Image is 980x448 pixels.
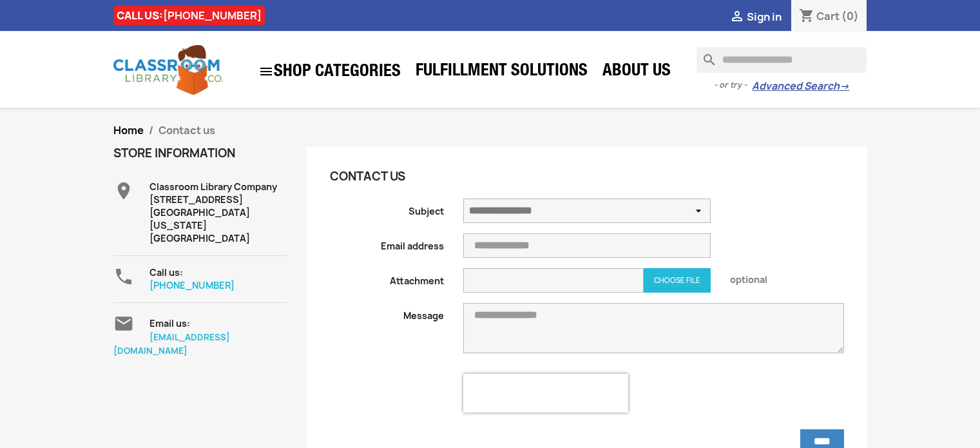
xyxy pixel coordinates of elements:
div: Classroom Library Company [STREET_ADDRESS] [GEOGRAPHIC_DATA][US_STATE] [GEOGRAPHIC_DATA] [149,180,287,245]
span: (0) [841,9,859,23]
a:  Sign in [729,10,782,24]
div: Email us: [149,313,287,330]
a: Advanced Search→ [752,80,849,93]
div: Call us: [149,266,287,292]
i:  [258,64,274,79]
span: → [840,80,849,93]
i:  [113,313,134,334]
i: search [697,47,712,63]
h4: Store information [113,147,287,160]
i:  [113,266,134,287]
label: Message [320,303,454,322]
label: Subject [320,199,454,218]
a: About Us [596,59,677,85]
i:  [113,180,134,201]
div: CALL US: [113,6,265,25]
a: Fulfillment Solutions [409,59,594,85]
img: Classroom Library Company [113,45,223,95]
span: Choose file [654,276,700,285]
span: Sign in [747,10,782,24]
span: optional [720,268,854,286]
input: Search [697,47,867,73]
a: [PHONE_NUMBER] [149,279,235,291]
label: Email address [320,233,454,253]
h3: Contact us [330,170,711,183]
i: shopping_cart [799,9,814,24]
a: [PHONE_NUMBER] [163,8,262,23]
i:  [729,10,745,25]
span: Cart [816,9,840,23]
span: - or try - [714,79,752,92]
a: [EMAIL_ADDRESS][DOMAIN_NAME] [113,331,230,356]
span: Contact us [159,123,215,137]
label: Attachment [320,268,454,287]
iframe: reCAPTCHA [463,374,628,413]
a: SHOP CATEGORIES [252,57,407,86]
a: Home [113,123,144,137]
